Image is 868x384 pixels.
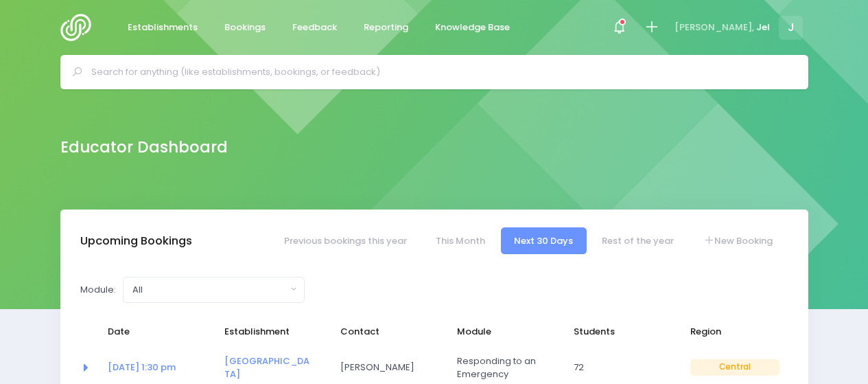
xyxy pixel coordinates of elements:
[60,138,228,157] h2: Educator Dashboard
[589,227,688,254] a: Rest of the year
[574,361,663,374] span: 72
[353,14,420,41] a: Reporting
[756,21,770,34] span: Jel
[690,325,779,339] span: Region
[364,21,408,34] span: Reporting
[123,277,305,303] button: All
[60,14,99,41] img: Logo
[690,227,786,254] a: New Booking
[690,359,779,376] span: Central
[501,227,587,254] a: Next 30 Days
[132,283,287,297] div: All
[117,14,209,41] a: Establishments
[457,354,546,381] span: Responding to an Emergency
[457,325,546,339] span: Module
[108,325,197,339] span: Date
[213,14,277,41] a: Bookings
[340,325,430,339] span: Contact
[424,14,521,41] a: Knowledge Base
[91,62,789,82] input: Search for anything (like establishments, bookings, or feedback)
[108,361,176,374] a: [DATE] 1:30 pm
[675,21,754,34] span: [PERSON_NAME],
[270,227,420,254] a: Previous bookings this year
[340,361,430,374] span: [PERSON_NAME]
[80,234,192,248] h3: Upcoming Bookings
[574,325,663,339] span: Students
[80,283,116,297] label: Module:
[281,14,349,41] a: Feedback
[422,227,498,254] a: This Month
[292,21,337,34] span: Feedback
[224,21,266,34] span: Bookings
[128,21,198,34] span: Establishments
[779,16,803,40] span: J
[224,354,309,381] a: [GEOGRAPHIC_DATA]
[435,21,510,34] span: Knowledge Base
[224,325,314,339] span: Establishment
